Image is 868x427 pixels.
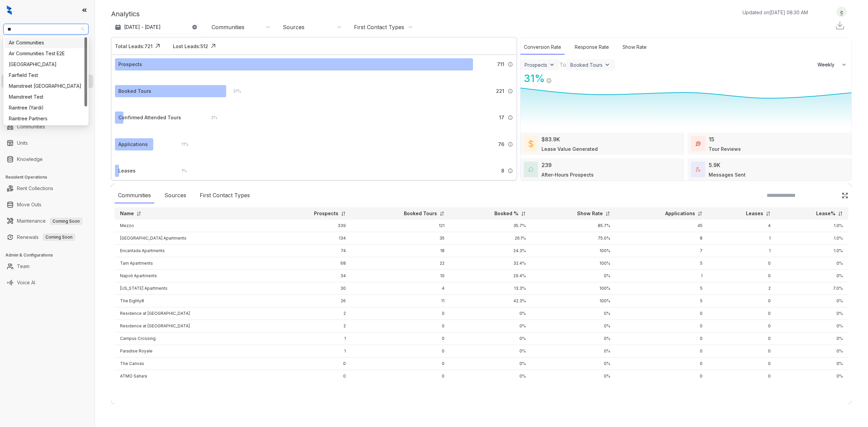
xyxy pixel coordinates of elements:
[450,282,531,295] td: 13.3%
[508,88,513,94] img: Info
[616,332,708,345] td: 0
[269,345,351,358] td: 1
[776,270,848,282] td: 0%
[269,270,351,282] td: 34
[837,8,846,16] img: UserAvatar
[1,120,93,134] li: Communities
[827,192,833,198] img: SearchIcon
[776,245,848,257] td: 1.0%
[531,320,616,332] td: 0%
[520,40,565,55] div: Conversion Rate
[43,233,75,241] span: Coming Soon
[709,135,714,143] div: 15
[521,211,526,216] img: sorting
[351,332,450,345] td: 0
[269,245,351,257] td: 74
[17,230,75,244] a: RenewalsComing Soon
[5,113,87,124] div: Raintree Partners
[541,171,594,178] div: After-Hours Prospects
[153,41,163,51] img: Click Icon
[708,307,776,320] td: 0
[776,282,848,295] td: 7.0%
[115,358,269,370] td: The Canvas
[571,40,612,55] div: Response Rate
[173,43,208,50] div: Lost Leads: 512
[616,295,708,307] td: 5
[9,61,83,68] div: [GEOGRAPHIC_DATA]
[776,345,848,358] td: 0%
[529,167,533,172] img: AfterHoursConversations
[404,210,437,217] p: Booked Tours
[708,345,776,358] td: 0
[351,270,450,282] td: 10
[531,370,616,383] td: 0%
[111,21,203,33] button: [DATE] - [DATE]
[531,270,616,282] td: 0%
[450,245,531,257] td: 24.3%
[508,62,513,67] img: Info
[5,102,87,113] div: Raintree (Yardi)
[17,152,43,166] a: Knowledge
[9,104,83,111] div: Raintree (Yardi)
[498,141,504,148] span: 76
[619,40,650,55] div: Show Rate
[450,295,531,307] td: 42.3%
[766,211,771,216] img: sorting
[226,87,241,95] div: 31 %
[531,232,616,245] td: 75.0%
[696,141,701,146] img: TourReviews
[708,295,776,307] td: 0
[118,87,151,95] div: Booked Tours
[508,115,513,120] img: Info
[776,320,848,332] td: 0%
[50,218,82,225] span: Coming Soon
[115,332,269,345] td: Campus Crossing
[616,220,708,232] td: 45
[351,245,450,257] td: 18
[1,230,93,244] li: Renewals
[136,211,141,216] img: sorting
[696,167,701,172] img: TotalFum
[499,114,504,121] span: 17
[1,45,93,59] li: Leads
[776,332,848,345] td: 0%
[5,252,95,258] h3: Admin & Configurations
[709,161,721,169] div: 5.9K
[776,358,848,370] td: 0%
[9,115,83,122] div: Raintree Partners
[115,188,154,203] div: Communities
[776,232,848,245] td: 1.0%
[708,358,776,370] td: 0
[115,270,269,282] td: Napoli Apartments
[269,307,351,320] td: 2
[17,120,45,134] a: Communities
[1,214,93,228] li: Maintenance
[531,257,616,270] td: 100%
[531,295,616,307] td: 100%
[776,307,848,320] td: 0%
[124,24,161,30] p: [DATE] - [DATE]
[269,257,351,270] td: 68
[5,81,87,91] div: Mainstreet Canada
[351,232,450,245] td: 35
[616,358,708,370] td: 0
[1,182,93,195] li: Rent Collections
[708,332,776,345] td: 0
[776,220,848,232] td: 1.0%
[115,232,269,245] td: [GEOGRAPHIC_DATA] Apartments
[708,282,776,295] td: 2
[616,270,708,282] td: 1
[496,87,504,95] span: 221
[549,61,555,68] img: ViewFilterArrow
[9,72,83,79] div: Fairfield Test
[115,370,269,383] td: ATMO Sahara
[115,245,269,257] td: Encantada Apartments
[1,91,93,104] li: Collections
[5,48,87,59] div: Air Communities Test E2E
[450,320,531,332] td: 0%
[838,211,843,216] img: sorting
[708,320,776,332] td: 0
[525,62,547,68] div: Prospects
[115,282,269,295] td: [US_STATE] Apartments
[269,332,351,345] td: 1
